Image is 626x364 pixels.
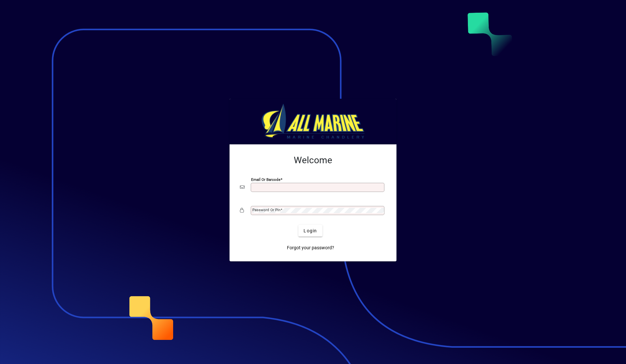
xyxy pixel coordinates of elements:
[284,242,337,254] a: Forgot your password?
[304,227,317,234] span: Login
[251,177,280,182] mat-label: Email or Barcode
[287,244,334,251] span: Forgot your password?
[298,225,322,237] button: Login
[240,155,386,166] h2: Welcome
[252,208,280,212] mat-label: Password or Pin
